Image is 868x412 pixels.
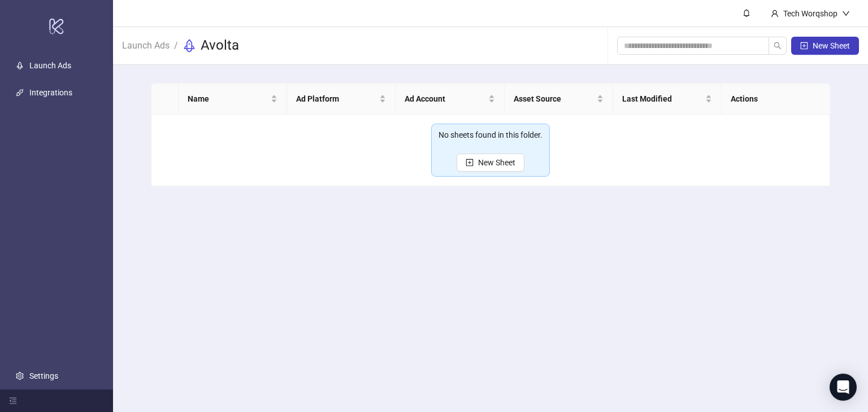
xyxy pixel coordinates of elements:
[466,159,474,166] span: plus-square
[179,84,287,115] th: Name
[514,93,594,105] span: Asset Source
[201,37,239,55] h3: Avolta
[120,38,172,51] a: Launch Ads
[457,154,524,172] button: New Sheet
[29,61,71,70] a: Launch Ads
[396,84,504,115] th: Ad Account
[842,10,850,17] span: down
[439,129,542,141] div: No sheets found in this folder.
[613,84,722,115] th: Last Modified
[800,42,808,50] span: plus-square
[287,84,396,115] th: Ad Platform
[296,93,377,105] span: Ad Platform
[9,397,17,405] span: menu-fold
[405,93,485,105] span: Ad Account
[743,9,750,17] span: bell
[830,374,857,401] div: Open Intercom Messenger
[174,37,178,55] li: /
[774,42,782,50] span: search
[29,371,58,380] a: Settings
[779,7,842,20] div: Tech Worqshop
[29,88,72,97] a: Integrations
[791,37,859,55] button: New Sheet
[188,93,268,105] span: Name
[478,158,515,167] span: New Sheet
[505,84,613,115] th: Asset Source
[771,10,779,17] span: user
[183,39,196,52] span: rocket
[813,41,850,50] span: New Sheet
[622,93,703,105] span: Last Modified
[722,84,830,115] th: Actions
